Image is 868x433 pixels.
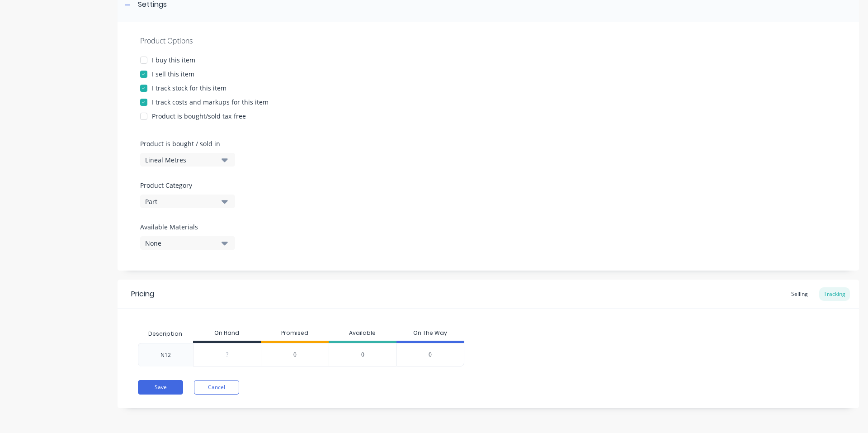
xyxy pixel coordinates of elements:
[396,325,464,343] div: On The Way
[787,287,812,301] div: Selling
[140,153,235,167] button: Lineal Metres
[140,222,235,232] label: Available Materials
[193,343,261,366] div: ?
[152,69,194,79] div: I sell this item
[140,35,836,46] div: Product Options
[131,289,154,300] div: Pricing
[140,195,235,208] button: Part
[140,139,231,148] label: Product is bought / sold in
[152,97,269,107] div: I track costs and markups for this item
[152,83,226,93] div: I track stock for this item
[141,323,189,345] div: Description
[193,325,261,343] div: On Hand
[429,351,432,359] span: 0
[194,380,239,395] button: Cancel
[138,380,183,395] button: Save
[329,325,396,343] div: Available
[145,238,217,248] div: None
[329,343,396,366] div: 0
[145,197,217,206] div: Part
[160,351,171,359] div: N12
[140,181,231,190] label: Product Category
[152,55,195,65] div: I buy this item
[819,287,850,301] div: Tracking
[152,111,246,121] div: Product is bought/sold tax-free
[145,155,217,165] div: Lineal Metres
[140,236,235,250] button: None
[293,351,297,359] span: 0
[261,325,329,343] div: Promised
